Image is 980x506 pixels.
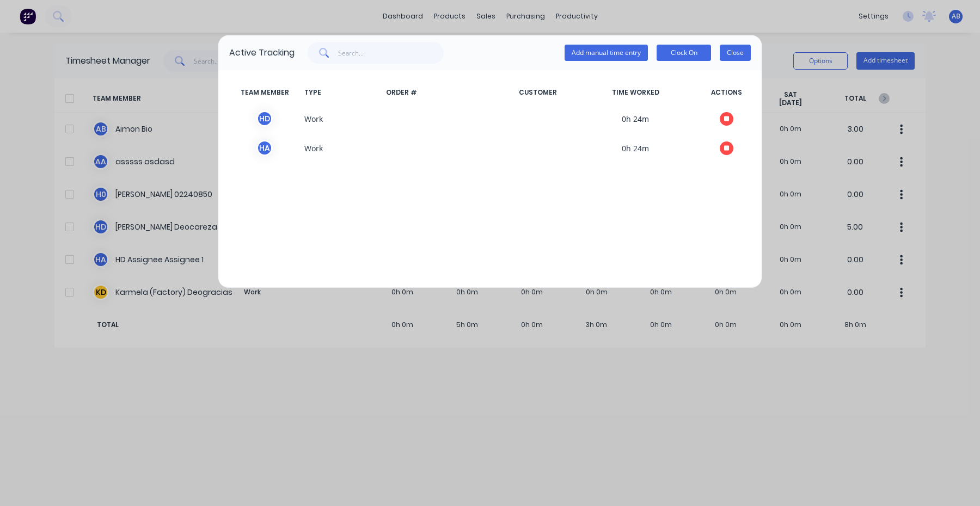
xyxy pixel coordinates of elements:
button: Close [720,45,751,61]
span: 0h 24m [569,140,702,156]
div: H A [256,140,273,156]
button: Add manual time entry [565,45,648,61]
span: TYPE [300,88,382,97]
span: TEAM MEMBER [229,88,300,97]
span: 0h 24m [569,110,702,127]
button: Clock On [657,45,711,61]
span: ACTIONS [702,88,751,97]
span: Work [300,140,382,156]
div: Active Tracking [229,46,295,59]
span: CUSTOMER [514,88,569,97]
span: Work [300,110,382,127]
span: ORDER # [382,88,514,97]
input: Search... [338,42,444,64]
span: TIME WORKED [569,88,702,97]
div: H D [256,110,273,127]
